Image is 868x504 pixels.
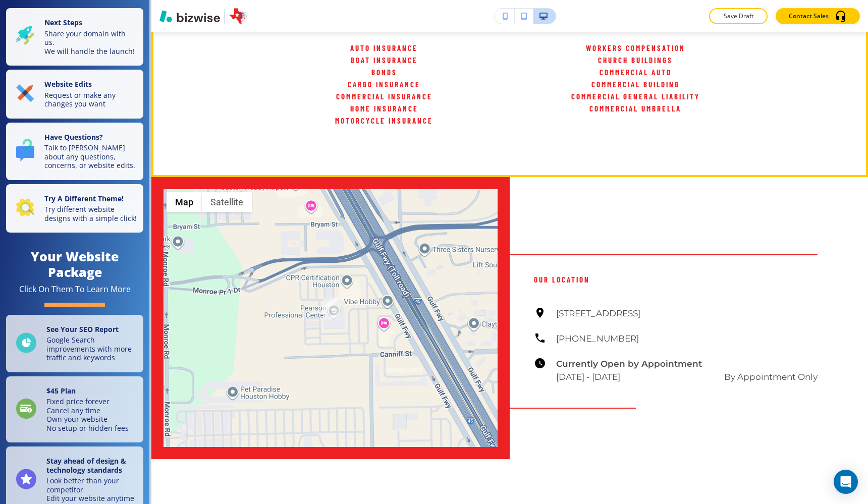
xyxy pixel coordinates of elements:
[159,10,220,22] img: Bizwise Logo
[6,70,143,119] button: Website EditsRequest or make any changes you want
[724,370,818,383] h6: By Appointment Only
[19,284,131,295] div: Click On Them To Learn More
[540,78,731,90] p: Commercial Building
[46,456,126,475] strong: Stay ahead of design & technology standards
[44,91,137,108] p: Request or make any changes you want
[556,370,620,383] h6: [DATE] - [DATE]
[46,386,76,396] strong: $ 45 Plan
[776,8,860,24] button: Contact Sales
[44,132,103,142] strong: Have Questions?
[709,8,768,24] button: Save Draft
[6,184,143,233] button: Try A Different Theme!Try different website designs with a simple click!
[540,42,731,54] p: Workers Compensation
[6,123,143,180] button: Have Questions?Talk to [PERSON_NAME] about any questions, concerns, or website edits.
[46,476,137,503] p: Look better than your competitor Edit your website anytime
[534,307,640,320] a: [STREET_ADDRESS]
[540,66,731,78] p: Commercial Auto
[556,307,640,320] h6: [STREET_ADDRESS]
[534,273,818,286] p: Our Location
[6,315,143,372] a: See Your SEO ReportGoogle Search improvements with more traffic and keywords
[6,8,143,66] button: Next StepsShare your domain with us.We will handle the launch!
[540,90,731,102] p: Commercial General Liability
[46,335,137,362] p: Google Search improvements with more traffic and keywords
[289,54,479,66] p: Boat Insurance
[540,54,731,66] p: Church Buildings
[722,12,754,21] p: Save Draft
[44,29,137,56] p: Share your domain with us. We will handle the launch!
[44,205,137,222] p: Try different website designs with a simple click!
[289,115,479,127] p: Motorcycle Insurance
[789,12,829,21] p: Contact Sales
[44,18,82,27] strong: Next Steps
[556,332,639,345] h6: [PHONE_NUMBER]
[6,376,143,443] a: $45 PlanFixed price foreverCancel any timeOwn your websiteNo setup or hidden fees
[556,357,818,370] h6: Currently Open by Appointment
[46,324,119,334] strong: See Your SEO Report
[202,192,252,212] button: Show satellite imagery
[534,332,639,345] a: [PHONE_NUMBER]
[167,192,202,212] button: Show street map
[44,143,137,170] p: Talk to [PERSON_NAME] about any questions, concerns, or website edits.
[289,42,479,54] p: Auto Insurance
[229,8,247,24] img: Your Logo
[834,470,858,494] div: Open Intercom Messenger
[540,102,731,115] p: Commercial Umbrella
[289,66,479,78] p: Bonds
[46,397,129,432] p: Fixed price forever Cancel any time Own your website No setup or hidden fees
[6,249,143,280] h4: Your Website Package
[289,90,479,102] p: Commercial Insurance
[289,102,479,115] p: Home Insurance
[44,194,124,203] strong: Try A Different Theme!
[44,79,92,89] strong: Website Edits
[289,78,479,90] p: Cargo Insurance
